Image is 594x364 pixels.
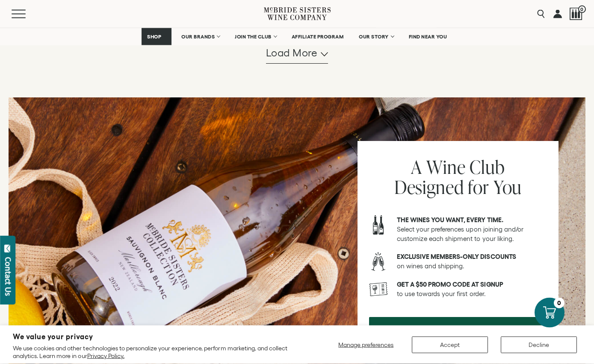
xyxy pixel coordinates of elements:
span: 0 [578,6,586,13]
a: join our wine club [369,317,547,338]
span: SHOP [147,34,162,40]
span: FIND NEAR YOU [409,34,447,40]
a: JOIN THE CLUB [229,28,282,45]
div: 0 [554,298,564,308]
p: to use towards your first order. [397,280,547,299]
p: We use cookies and other technologies to personalize your experience, perform marketing, and coll... [13,344,305,360]
span: Load more [266,46,318,61]
button: Accept [412,337,488,353]
span: Wine [426,155,465,180]
span: for [468,175,489,200]
span: A [411,155,422,180]
strong: Exclusive members-only discounts [397,253,516,261]
a: AFFILIATE PROGRAM [286,28,349,45]
a: FIND NEAR YOU [403,28,453,45]
h2: We value your privacy [13,333,305,341]
a: Privacy Policy. [87,352,124,359]
span: OUR BRANDS [181,34,215,40]
span: Club [470,155,505,180]
span: AFFILIATE PROGRAM [292,34,344,40]
strong: The wines you want, every time. [397,217,503,224]
span: Designed [394,175,464,200]
span: OUR STORY [359,34,389,40]
p: Select your preferences upon joining and/or customize each shipment to your liking. [397,216,547,244]
span: JOIN THE CLUB [235,34,272,40]
button: Mobile Menu Trigger [12,10,42,18]
a: OUR STORY [353,28,399,45]
span: join our wine club [417,319,499,336]
span: Manage preferences [338,341,393,348]
p: on wines and shipping. [397,252,547,271]
div: Contact Us [4,257,12,296]
button: Decline [501,337,577,353]
a: SHOP [142,28,171,45]
a: OUR BRANDS [176,28,225,45]
button: Manage preferences [333,337,399,353]
strong: Get a $50 promo code at signup [397,281,503,288]
button: Load more [266,44,328,64]
span: You [494,175,522,200]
